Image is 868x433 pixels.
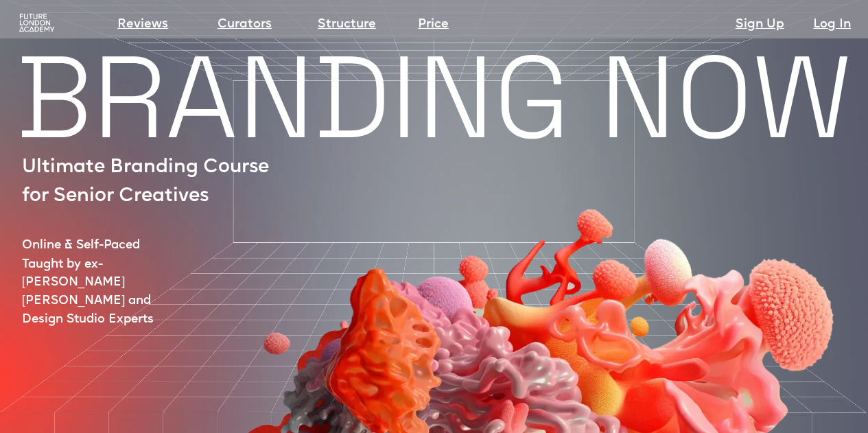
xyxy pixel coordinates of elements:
p: Ultimate Branding Course for Senior Creatives [22,154,283,211]
p: Taught by ex-[PERSON_NAME] [PERSON_NAME] and Design Studio Experts [22,256,196,329]
a: Sign Up [735,15,784,34]
a: Curators [218,15,272,34]
a: Price [418,15,449,34]
a: Log In [813,15,851,34]
a: Reviews [117,15,168,34]
a: Structure [318,15,376,34]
